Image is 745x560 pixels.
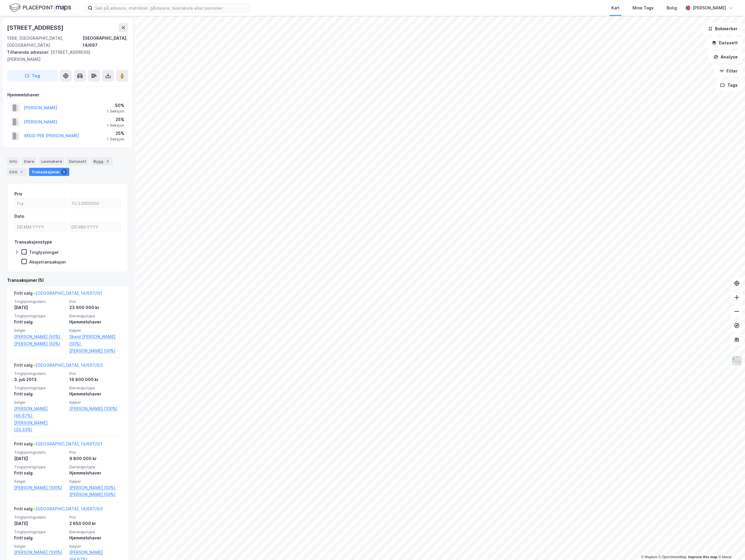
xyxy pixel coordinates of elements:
[36,291,102,296] a: [GEOGRAPHIC_DATA], 14/697/0/1
[107,130,124,137] div: 25%
[22,157,36,165] div: Eiere
[632,4,654,11] div: Mine Tags
[69,376,121,383] div: 16 800 000 kr
[14,455,66,462] div: [DATE]
[69,515,121,520] span: Pris
[14,371,66,376] span: Tinglysningsdato
[29,249,59,255] div: Tinglysninger
[29,168,69,176] div: Transaksjoner
[14,362,103,371] div: Fritt salg -
[39,157,64,165] div: Leietakere
[14,290,102,299] div: Fritt salg -
[7,91,128,98] div: Hjemmelshaver
[14,190,22,197] div: Pris
[69,222,120,231] input: DD.MM.YYYY
[14,544,66,549] span: Selger
[14,385,66,390] span: Tinglysningstype
[14,419,66,433] a: [PERSON_NAME] (33.33%)
[69,455,121,462] div: 9 800 000 kr
[641,555,657,559] a: Mapbox
[14,534,66,541] div: Fritt salg
[69,385,121,390] span: Eierskapstype
[703,23,743,35] button: Bokmerker
[14,400,66,405] span: Selger
[36,506,103,511] a: [GEOGRAPHIC_DATA], 14/697/0/2
[14,313,66,318] span: Tinglysningstype
[14,520,66,527] div: [DATE]
[29,259,66,265] div: Aksjetransaksjon
[7,168,27,176] div: ESG
[7,50,51,55] span: Tilhørende adresser:
[15,199,66,208] input: Fra
[14,213,24,220] div: Dato
[83,35,128,49] div: [GEOGRAPHIC_DATA], 14/697
[14,479,66,484] span: Selger
[714,65,743,77] button: Filter
[688,555,717,559] a: Improve this map
[69,371,121,376] span: Pris
[14,465,66,470] span: Tinglysningstype
[69,299,121,304] span: Pris
[14,299,66,304] span: Tinglysningsdato
[69,529,121,534] span: Eierskapstype
[707,37,743,49] button: Datasett
[14,390,66,398] div: Fritt salg
[731,355,742,366] img: Z
[19,169,24,175] div: 1
[14,470,66,477] div: Fritt salg
[69,484,121,491] a: [PERSON_NAME] (50%),
[69,534,121,541] div: Hjemmelshaver
[69,347,121,354] a: [PERSON_NAME] (50%)
[716,532,745,560] iframe: Chat Widget
[14,304,66,311] div: [DATE]
[7,23,65,32] div: [STREET_ADDRESS]
[715,79,743,91] button: Tags
[14,405,66,419] a: [PERSON_NAME] (66.67%),
[709,51,743,63] button: Analyse
[69,333,121,347] a: Skeid [PERSON_NAME] (50%),
[107,102,124,109] div: 50%
[14,549,66,556] a: [PERSON_NAME] (100%)
[36,363,103,368] a: [GEOGRAPHIC_DATA], 14/697/0/2
[93,4,249,12] input: Søk på adresse, matrikkel, gårdeiere, leietakere eller personer
[107,116,124,123] div: 25%
[611,4,620,11] div: Kart
[69,313,121,318] span: Eierskapstype
[14,505,103,515] div: Fritt salg -
[14,440,102,450] div: Fritt salg -
[14,239,52,246] div: Transaksjonstype
[7,35,83,49] div: 1368, [GEOGRAPHIC_DATA], [GEOGRAPHIC_DATA]
[14,450,66,455] span: Tinglysningsdato
[67,157,89,165] div: Datasett
[69,470,121,477] div: Hjemmelshaver
[7,70,58,82] button: Tag
[14,340,66,347] a: [PERSON_NAME] (50%)
[69,405,121,412] a: [PERSON_NAME] (100%)
[69,390,121,398] div: Hjemmelshaver
[107,137,124,142] div: 1 Seksjon
[69,465,121,470] span: Eierskapstype
[69,304,121,311] div: 23 900 000 kr
[69,520,121,527] div: 2 650 000 kr
[667,4,677,11] div: Bolig
[69,400,121,405] span: Kjøper
[14,333,66,340] a: [PERSON_NAME] (50%),
[7,49,123,63] div: [STREET_ADDRESS][PERSON_NAME]
[91,157,113,165] div: Bygg
[14,318,66,326] div: Fritt salg
[36,441,102,446] a: [GEOGRAPHIC_DATA], 14/697/0/1
[107,109,124,114] div: 1 Seksjon
[7,277,128,284] div: Transaksjoner (5)
[61,169,67,175] div: 5
[69,328,121,333] span: Kjøper
[15,222,66,231] input: DD.MM.YYYY
[14,515,66,520] span: Tinglysningsdato
[14,376,66,383] div: 3. juli 2013
[14,484,66,491] a: [PERSON_NAME] (100%)
[69,318,121,326] div: Hjemmelshaver
[69,479,121,484] span: Kjøper
[693,4,726,11] div: [PERSON_NAME]
[69,199,120,208] input: Til 23900000
[7,157,19,165] div: Info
